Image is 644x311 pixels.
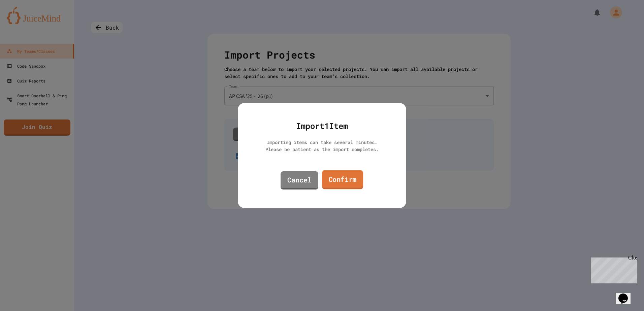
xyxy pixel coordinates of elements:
[322,170,363,189] a: Confirm
[616,284,637,304] iframe: chat widget
[3,3,46,43] div: Chat with us now!Close
[588,255,637,283] iframe: chat widget
[255,132,389,160] div: Importing items can take several minutes. Please be patient as the import completes.
[281,171,318,189] a: Cancel
[296,120,348,132] div: Import 1 Item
